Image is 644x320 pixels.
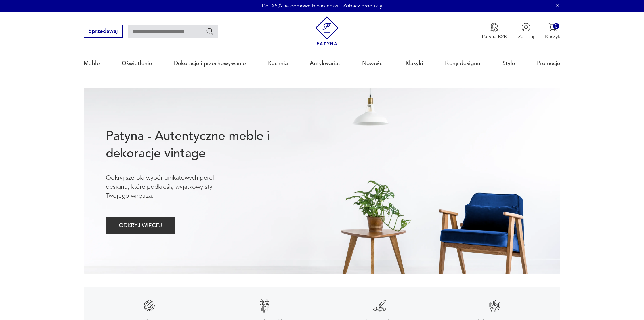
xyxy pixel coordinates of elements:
img: Znak gwarancji jakości [257,299,271,313]
p: Patyna B2B [482,33,507,40]
p: Koszyk [545,33,560,40]
a: Nowości [362,50,384,77]
img: Ikona medalu [490,23,499,32]
button: Zaloguj [518,23,534,40]
img: Znak gwarancji jakości [142,299,156,313]
button: Patyna B2B [482,23,507,40]
a: Kuchnia [268,50,288,77]
a: Oświetlenie [122,50,152,77]
a: Promocje [537,50,560,77]
a: Dekoracje i przechowywanie [174,50,246,77]
p: Zaloguj [518,33,534,40]
img: Ikona koszyka [548,23,557,32]
a: Sprzedawaj [84,29,123,34]
a: Ikona medaluPatyna B2B [482,23,507,40]
a: Zobacz produkty [343,2,382,10]
h1: Patyna - Autentyczne meble i dekoracje vintage [106,128,292,162]
button: ODKRYJ WIĘCEJ [106,217,175,234]
button: 0Koszyk [545,23,560,40]
p: Do -25% na domowe biblioteczki! [262,2,340,10]
img: Znak gwarancji jakości [488,299,502,313]
button: Sprzedawaj [84,25,123,38]
p: Odkryj szeroki wybór unikatowych pereł designu, które podkreślą wyjątkowy styl Twojego wnętrza. [106,173,237,200]
button: Szukaj [206,27,214,35]
a: Style [502,50,515,77]
img: Ikonka użytkownika [521,23,530,32]
img: Znak gwarancji jakości [373,299,387,313]
a: ODKRYJ WIĘCEJ [106,224,175,228]
img: Patyna - sklep z meblami i dekoracjami vintage [312,16,341,46]
div: 0 [553,23,559,29]
a: Klasyki [406,50,423,77]
a: Ikony designu [445,50,480,77]
a: Antykwariat [310,50,340,77]
a: Meble [84,50,100,77]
